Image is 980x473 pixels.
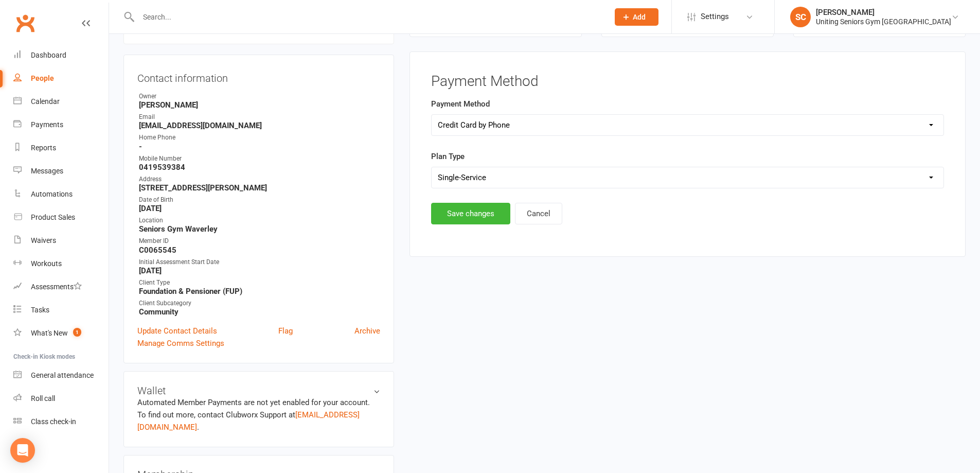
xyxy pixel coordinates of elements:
[13,183,109,206] a: Automations
[137,337,224,349] a: Manage Comms Settings
[12,10,38,36] a: Clubworx
[13,364,109,387] a: General attendance kiosk mode
[13,160,109,183] a: Messages
[615,8,658,26] button: Add
[139,154,380,164] div: Mobile Number
[13,322,109,345] a: What's New1
[139,278,380,288] div: Client Type
[10,438,35,463] div: Open Intercom Messenger
[13,90,109,113] a: Calendar
[139,133,380,143] div: Home Phone
[13,44,109,67] a: Dashboard
[31,394,55,402] div: Roll call
[137,385,380,396] h3: Wallet
[31,167,63,175] div: Messages
[139,204,380,213] strong: [DATE]
[816,17,951,26] div: Uniting Seniors Gym [GEOGRAPHIC_DATA]
[139,216,380,225] div: Location
[135,10,601,24] input: Search...
[31,417,76,426] div: Class check-in
[31,283,82,291] div: Assessments
[137,398,370,432] no-payment-system: Automated Member Payments are not yet enabled for your account. To find out more, contact Clubwor...
[137,68,380,84] h3: Contact information
[701,5,729,28] span: Settings
[515,203,562,224] button: Cancel
[31,306,49,314] div: Tasks
[31,144,56,152] div: Reports
[73,328,81,337] span: 1
[139,257,380,267] div: Initial Assessment Start Date
[139,236,380,246] div: Member ID
[431,203,510,224] button: Save changes
[816,8,951,17] div: [PERSON_NAME]
[137,325,217,337] a: Update Contact Details
[139,266,380,275] strong: [DATE]
[431,74,944,90] h3: Payment Method
[278,325,293,337] a: Flag
[13,113,109,136] a: Payments
[31,371,94,379] div: General attendance
[13,229,109,252] a: Waivers
[31,74,54,82] div: People
[13,136,109,160] a: Reports
[31,51,66,59] div: Dashboard
[139,100,380,110] strong: [PERSON_NAME]
[31,97,60,106] div: Calendar
[139,121,380,130] strong: [EMAIL_ADDRESS][DOMAIN_NAME]
[139,299,380,308] div: Client Subcategory
[31,329,68,337] div: What's New
[790,7,811,27] div: SC
[13,410,109,433] a: Class kiosk mode
[139,183,380,192] strong: [STREET_ADDRESS][PERSON_NAME]
[139,224,380,234] strong: Seniors Gym Waverley
[633,13,646,21] span: Add
[431,150,465,163] label: Plan Type
[13,299,109,322] a: Tasks
[431,98,490,110] label: Payment Method
[13,387,109,410] a: Roll call
[139,142,380,151] strong: -
[13,67,109,90] a: People
[139,307,380,317] strong: Community
[139,112,380,122] div: Email
[31,190,73,198] div: Automations
[139,246,380,255] strong: C0065545
[13,252,109,275] a: Workouts
[13,275,109,299] a: Assessments
[354,325,380,337] a: Archive
[13,206,109,229] a: Product Sales
[31,120,63,129] div: Payments
[139,174,380,184] div: Address
[31,259,62,268] div: Workouts
[139,163,380,172] strong: 0419539384
[31,213,75,221] div: Product Sales
[31,236,56,244] div: Waivers
[139,92,380,101] div: Owner
[139,287,380,296] strong: Foundation & Pensioner (FUP)
[139,195,380,205] div: Date of Birth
